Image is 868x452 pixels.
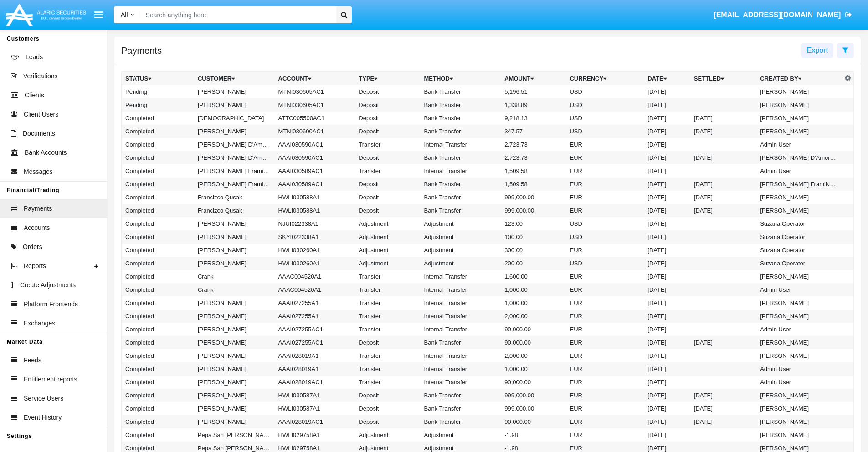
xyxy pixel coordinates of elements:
[122,217,194,230] td: Completed
[275,191,355,204] td: HWLI030588A1
[644,402,690,415] td: [DATE]
[355,323,420,336] td: Transfer
[756,336,842,349] td: [PERSON_NAME]
[275,323,355,336] td: AAAI027255AC1
[756,389,842,402] td: [PERSON_NAME]
[566,138,644,151] td: EUR
[275,428,355,442] td: HWLI029758A1
[194,402,275,415] td: [PERSON_NAME]
[194,72,275,86] th: Customer
[756,296,842,310] td: [PERSON_NAME]
[644,98,690,112] td: [DATE]
[194,217,275,230] td: [PERSON_NAME]
[275,283,355,296] td: AAAC004520A1
[644,72,690,86] th: Date
[421,336,501,349] td: Bank Transfer
[566,389,644,402] td: EUR
[566,204,644,217] td: EUR
[194,389,275,402] td: [PERSON_NAME]
[355,217,420,230] td: Adjustment
[756,230,842,244] td: Suzana Operator
[566,310,644,323] td: EUR
[690,402,756,415] td: [DATE]
[194,191,275,204] td: Francizco Qusak
[756,323,842,336] td: Admin User
[644,217,690,230] td: [DATE]
[756,138,842,151] td: Admin User
[501,349,566,362] td: 2,000.00
[194,362,275,376] td: [PERSON_NAME]
[644,415,690,428] td: [DATE]
[714,11,841,19] span: [EMAIL_ADDRESS][DOMAIN_NAME]
[355,283,420,296] td: Transfer
[275,125,355,138] td: MTNI030600AC1
[421,296,501,310] td: Internal Transfer
[644,244,690,257] td: [DATE]
[566,98,644,112] td: USD
[24,300,78,309] span: Platform Frontends
[421,402,501,415] td: Bank Transfer
[275,98,355,112] td: MTNI030605AC1
[690,336,756,349] td: [DATE]
[355,389,420,402] td: Deposit
[122,230,194,244] td: Completed
[122,125,194,138] td: Completed
[24,167,53,177] span: Messages
[355,98,420,112] td: Deposit
[421,98,501,112] td: Bank Transfer
[756,98,842,112] td: [PERSON_NAME]
[690,191,756,204] td: [DATE]
[644,230,690,244] td: [DATE]
[194,164,275,178] td: [PERSON_NAME] FramiNotEnoughMoney
[501,178,566,191] td: 1,509.58
[421,164,501,178] td: Internal Transfer
[566,296,644,310] td: EUR
[501,310,566,323] td: 2,000.00
[501,296,566,310] td: 1,000.00
[690,204,756,217] td: [DATE]
[756,244,842,257] td: Suzana Operator
[275,151,355,164] td: AAAI030590AC1
[122,164,194,178] td: Completed
[122,178,194,191] td: Completed
[644,323,690,336] td: [DATE]
[355,230,420,244] td: Adjustment
[355,164,420,178] td: Transfer
[114,10,141,20] a: All
[566,72,644,86] th: Currency
[275,244,355,257] td: HWLI030260A1
[275,402,355,415] td: HWLI030587A1
[566,428,644,442] td: EUR
[807,46,828,54] span: Export
[23,242,42,252] span: Orders
[644,336,690,349] td: [DATE]
[122,138,194,151] td: Completed
[122,376,194,389] td: Completed
[122,191,194,204] td: Completed
[501,191,566,204] td: 999,000.00
[355,72,420,86] th: Type
[756,217,842,230] td: Suzana Operator
[122,98,194,112] td: Pending
[24,261,46,271] span: Reports
[644,178,690,191] td: [DATE]
[756,125,842,138] td: [PERSON_NAME]
[566,270,644,283] td: EUR
[122,349,194,362] td: Completed
[644,296,690,310] td: [DATE]
[690,389,756,402] td: [DATE]
[421,376,501,389] td: Internal Transfer
[194,270,275,283] td: Crank
[194,323,275,336] td: [PERSON_NAME]
[501,125,566,138] td: 347.57
[194,336,275,349] td: [PERSON_NAME]
[275,349,355,362] td: AAAI028019A1
[421,257,501,270] td: Adjustment
[566,244,644,257] td: EUR
[275,164,355,178] td: AAAI030589AC1
[122,310,194,323] td: Completed
[355,270,420,283] td: Transfer
[122,428,194,442] td: Completed
[355,349,420,362] td: Transfer
[501,336,566,349] td: 90,000.00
